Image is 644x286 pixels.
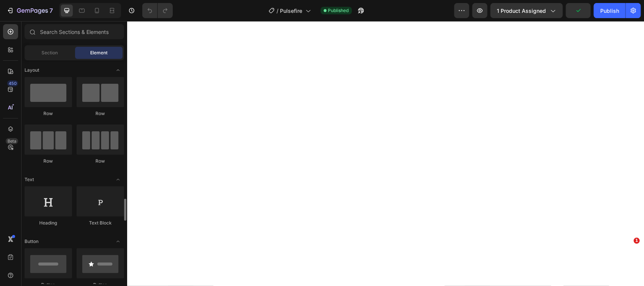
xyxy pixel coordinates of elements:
div: 450 [7,80,18,86]
span: 1 product assigned [497,7,546,15]
span: Layout [25,67,39,74]
input: Search Sections & Elements [25,24,124,39]
div: Text Block [77,220,124,226]
button: Publish [594,3,626,18]
div: Row [77,158,124,165]
div: Row [25,110,72,117]
span: / [277,7,279,15]
button: 1 product assigned [490,3,563,18]
div: Row [77,110,124,117]
p: 7 [49,6,53,15]
span: Toggle open [112,235,124,248]
div: Publish [600,7,619,15]
div: Undo/Redo [142,3,173,18]
span: 1 [634,238,640,244]
span: Pulsefire [280,7,303,15]
button: 7 [3,3,56,18]
span: Element [90,49,108,56]
span: Published [328,7,349,14]
span: Button [25,238,38,245]
span: Toggle open [112,174,124,186]
div: Row [25,158,72,165]
span: Text [25,176,34,183]
span: Toggle open [112,64,124,76]
iframe: Intercom live chat [618,249,636,267]
div: Heading [25,220,72,226]
span: Section [42,49,58,56]
iframe: Design area [127,21,644,286]
div: Beta [6,138,18,144]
